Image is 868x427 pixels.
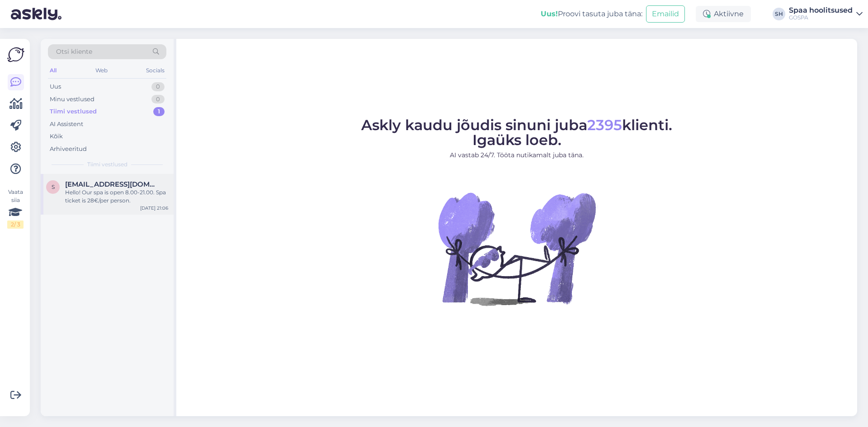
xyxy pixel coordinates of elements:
[587,116,622,134] span: 2395
[50,145,87,154] div: Arhiveeritud
[48,65,58,76] div: All
[140,205,168,211] div: [DATE] 21:06
[87,160,127,169] span: Tiimi vestlused
[50,132,63,141] div: Kõik
[56,47,92,56] span: Otsi kliente
[646,5,685,23] button: Emailid
[65,180,159,188] span: steffidoescher@gmail.com
[7,188,24,229] div: Vaata siia
[541,9,642,19] div: Proovi tasuta juba täna:
[94,65,109,76] div: Web
[696,6,751,22] div: Aktiivne
[50,120,83,129] div: AI Assistent
[7,46,24,63] img: Askly Logo
[50,95,94,104] div: Minu vestlused
[541,9,558,18] b: Uus!
[50,107,97,116] div: Tiimi vestlused
[435,167,598,330] img: No Chat active
[789,7,863,21] a: Spaa hoolitsusedGOSPA
[50,82,61,91] div: Uus
[151,82,165,91] div: 0
[144,65,166,76] div: Socials
[773,8,785,20] div: SH
[7,221,24,229] div: 2 / 3
[789,14,853,21] div: GOSPA
[153,107,165,116] div: 1
[361,116,672,149] span: Askly kaudu jõudis sinuni juba klienti. Igaüks loeb.
[361,150,672,160] p: AI vastab 24/7. Tööta nutikamalt juba täna.
[151,95,165,104] div: 0
[789,7,853,14] div: Spaa hoolitsused
[52,183,55,190] span: s
[65,188,168,205] div: Hello! Our spa is open 8.00-21.00. Spa ticket is 28€/per person.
